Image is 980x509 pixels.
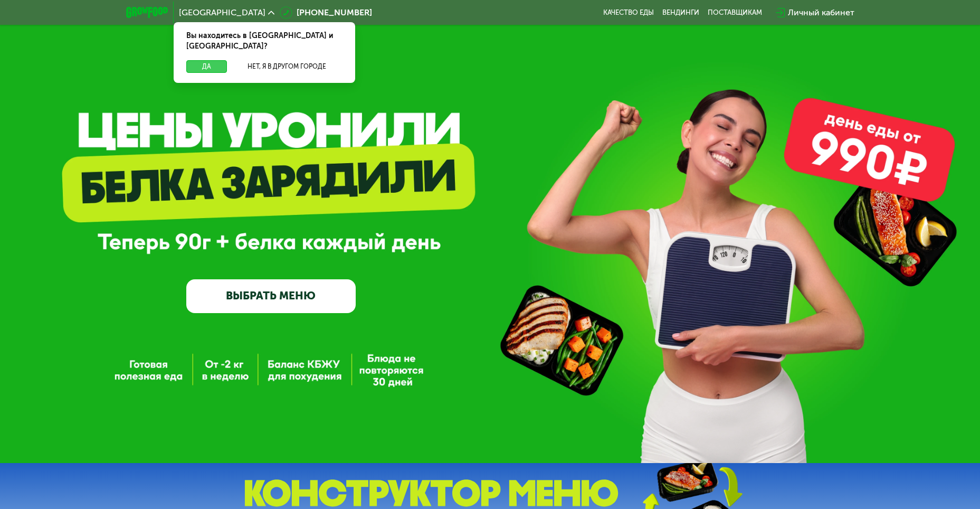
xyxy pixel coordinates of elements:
a: [PHONE_NUMBER] [280,6,372,19]
a: Качество еды [603,8,654,17]
button: Да [186,60,227,73]
div: поставщикам [708,8,762,17]
div: Вы находитесь в [GEOGRAPHIC_DATA] и [GEOGRAPHIC_DATA]? [174,22,355,60]
div: Личный кабинет [788,6,854,19]
span: [GEOGRAPHIC_DATA] [179,8,265,17]
a: Вендинги [662,8,699,17]
a: ВЫБРАТЬ МЕНЮ [186,279,356,313]
button: Нет, я в другом городе [231,60,342,73]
